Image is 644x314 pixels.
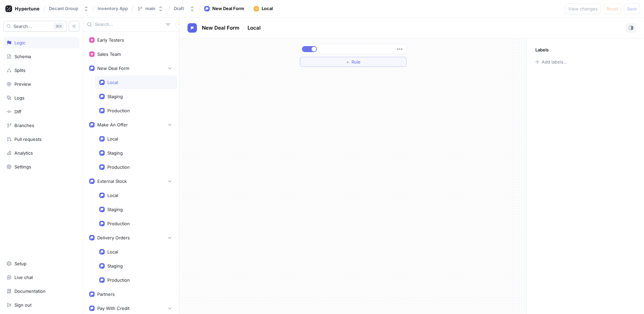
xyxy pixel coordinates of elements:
div: Pull requests [14,136,42,142]
div: Staging [107,94,123,99]
div: New Deal Form [97,66,129,71]
span: Rule [352,60,361,64]
div: Local [107,193,118,198]
div: Schema [14,54,31,59]
div: Production [107,108,130,113]
div: Production [107,277,130,283]
div: Make An Offer [97,122,128,127]
div: Pay With Credit [97,306,129,311]
span: Reset [606,7,618,11]
div: Sign out [14,302,32,308]
div: Analytics [14,150,33,156]
a: Documentation [3,285,79,297]
button: Draft [171,3,198,14]
button: Decant Group [46,3,92,14]
p: Local [248,24,261,32]
button: Save [624,3,640,14]
span: View changes [568,7,598,11]
div: Branches [14,123,34,128]
span: Search... [13,24,32,28]
div: Local [262,5,273,12]
div: Preview [14,81,31,87]
button: Add labels... [533,57,569,66]
div: main [145,6,155,11]
input: Search... [95,21,163,28]
button: Search...K [3,21,67,32]
button: ＋Rule [300,57,407,67]
div: Add labels... [542,60,568,64]
div: Logs [14,95,24,101]
div: Production [107,164,130,170]
div: Partners [97,291,115,297]
div: Production [107,221,130,226]
span: ＋ [345,60,350,64]
div: Settings [14,164,31,169]
div: Setup [14,261,26,266]
div: Local [107,249,118,254]
div: Diff [14,109,21,114]
button: main [135,3,166,14]
div: New Deal Form [212,5,244,12]
div: Staging [107,150,123,156]
p: Labels [535,47,549,52]
div: Staging [107,207,123,212]
div: Draft [174,6,184,11]
div: External Stock [97,179,127,184]
div: Local [107,80,118,85]
div: Sales Team [97,51,121,57]
div: K [53,23,64,30]
button: Reset [603,3,621,14]
div: Decant Group [49,6,78,11]
div: Live chat [14,275,33,280]
div: Delivery Orders [97,235,130,240]
div: Logic [14,40,25,45]
span: Inventory App [98,6,128,11]
div: Early Testers [97,37,124,43]
div: Splits [14,68,25,73]
div: Documentation [14,288,46,294]
div: Local [107,136,118,142]
div: Staging [107,263,123,269]
span: Save [627,7,637,11]
button: View changes [565,3,601,14]
p: New Deal Form [202,24,239,32]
